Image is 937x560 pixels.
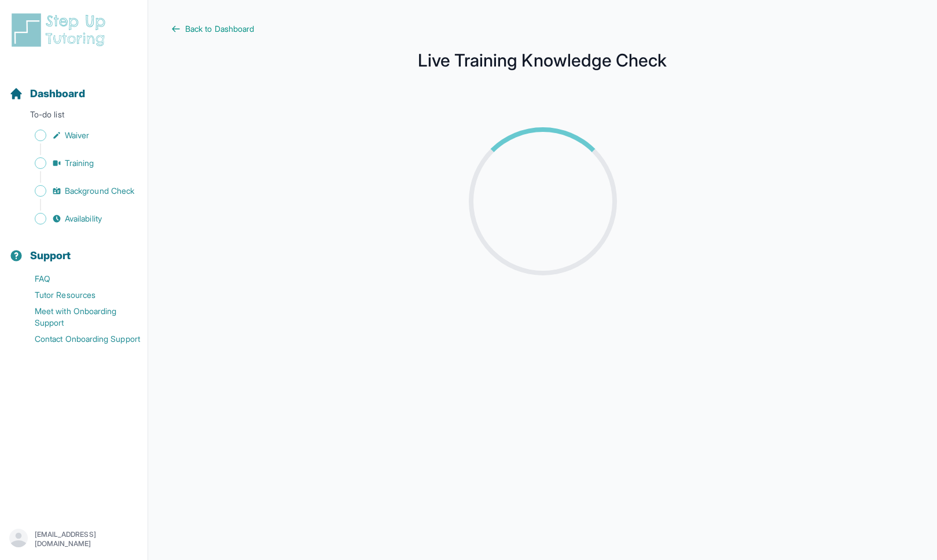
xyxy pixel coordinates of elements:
a: Dashboard [9,86,85,102]
span: Support [30,248,71,264]
h1: Live Training Knowledge Check [171,53,914,67]
a: Contact Onboarding Support [9,331,148,347]
a: Back to Dashboard [171,23,914,35]
a: FAQ [9,271,148,287]
span: Background Check [65,185,134,197]
img: logo [9,12,112,49]
a: Background Check [9,183,148,199]
a: Meet with Onboarding Support [9,303,148,331]
button: [EMAIL_ADDRESS][DOMAIN_NAME] [9,529,138,550]
span: Availability [65,213,102,224]
span: Training [65,157,94,169]
p: [EMAIL_ADDRESS][DOMAIN_NAME] [35,530,138,548]
a: Tutor Resources [9,287,148,303]
button: Support [5,229,143,268]
a: Availability [9,211,148,227]
a: Waiver [9,127,148,143]
span: Waiver [65,130,89,141]
button: Dashboard [5,67,143,106]
span: Dashboard [30,86,85,102]
a: Training [9,155,148,171]
span: Back to Dashboard [185,23,254,35]
p: To-do list [5,109,143,125]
